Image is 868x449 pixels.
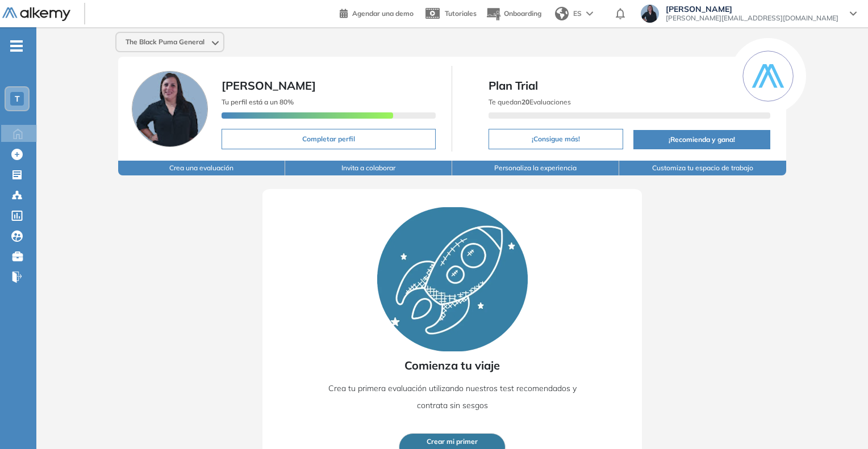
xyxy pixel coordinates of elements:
[489,129,623,149] button: ¡Consigue más!
[666,14,838,23] span: [PERSON_NAME][EMAIL_ADDRESS][DOMAIN_NAME]
[222,98,294,106] span: Tu perfil está a un 80%
[489,77,770,94] span: Plan Trial
[285,161,452,175] button: Invita a colaborar
[222,129,436,149] button: Completar perfil
[118,161,285,175] button: Crea una evaluación
[222,78,316,93] span: [PERSON_NAME]
[15,94,20,103] span: T
[666,5,838,14] span: [PERSON_NAME]
[340,6,414,19] a: Agendar una demo
[633,130,770,149] button: ¡Recomienda y gana!
[377,207,528,351] img: Rocket
[619,161,786,175] button: Customiza tu espacio de trabajo
[555,7,569,20] img: world
[126,37,205,47] span: The Black Puma General
[573,9,582,19] span: ES
[2,7,70,22] img: Logo
[445,9,477,18] span: Tutoriales
[452,161,619,175] button: Personaliza la experiencia
[521,98,529,106] b: 20
[132,71,208,147] img: Foto de perfil
[489,98,571,106] span: Te quedan Evaluaciones
[427,437,478,447] span: Crear mi primer
[352,9,414,18] span: Agendar una demo
[319,380,586,414] p: Crea tu primera evaluación utilizando nuestros test recomendados y contrata sin sesgos
[10,45,23,47] i: -
[486,2,541,26] button: Onboarding
[504,9,541,18] span: Onboarding
[586,11,593,16] img: arrow
[404,357,500,374] span: Comienza tu viaje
